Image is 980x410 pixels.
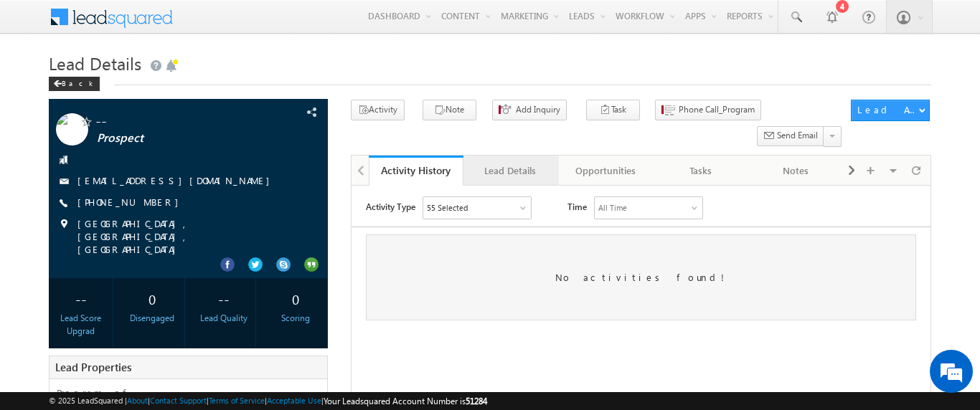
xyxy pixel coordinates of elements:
span: Lead Properties [55,360,131,374]
div: Activity History [380,163,453,177]
button: Activity [351,100,405,120]
div: -- [52,285,109,312]
a: Notes [748,156,843,186]
span: Add Inquiry [516,103,560,116]
a: Tasks [654,156,748,186]
div: Sales Activity,Program,Email Bounced,Email Link Clicked,Email Marked Spam & 50 more.. [72,11,179,33]
button: Lead Actions [851,100,930,121]
span: Your Leadsquared Account Number is [324,396,487,406]
span: [GEOGRAPHIC_DATA], [GEOGRAPHIC_DATA], [GEOGRAPHIC_DATA] [77,217,302,256]
div: 0 [124,285,181,312]
div: No activities found! [14,49,565,135]
button: Note [423,100,476,120]
img: Profile photo [56,113,88,151]
div: -- [196,285,253,312]
div: Tasks [665,162,735,179]
a: Activity History [369,156,463,186]
div: Lead Score Upgrad [52,312,109,338]
div: 55 Selected [75,16,116,29]
a: Terms of Service [209,396,265,405]
span: 51284 [466,396,487,406]
a: Lead Details [463,156,558,186]
div: 0 [267,285,324,312]
span: Prospect [97,131,269,146]
div: Scoring [267,312,324,325]
a: [EMAIL_ADDRESS][DOMAIN_NAME] [77,174,277,186]
div: Lead Quality [196,312,253,325]
a: Back [49,76,107,88]
span: Phone Call_Program [679,103,755,116]
div: Lead Details [475,162,545,179]
a: Acceptable Use [267,396,321,405]
a: Opportunities [559,156,654,186]
div: Opportunities [570,162,641,179]
a: About [127,396,148,405]
span: Lead Details [49,52,141,75]
div: Back [49,77,100,91]
span: [PHONE_NUMBER] [77,196,186,210]
span: Activity Type [14,11,64,32]
button: Add Inquiry [492,100,567,120]
span: Send Email [777,129,818,142]
a: Contact Support [150,396,207,405]
div: Disengaged [124,312,181,325]
span: © 2025 LeadSquared | | | | | [49,394,487,408]
button: Phone Call_Program [655,100,761,120]
span: Time [216,11,235,32]
div: All Time [247,16,275,29]
div: Lead Actions [857,103,918,116]
div: Notes [760,162,830,179]
button: Send Email [757,126,824,147]
span: -- [95,113,268,128]
button: Task [586,100,640,120]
